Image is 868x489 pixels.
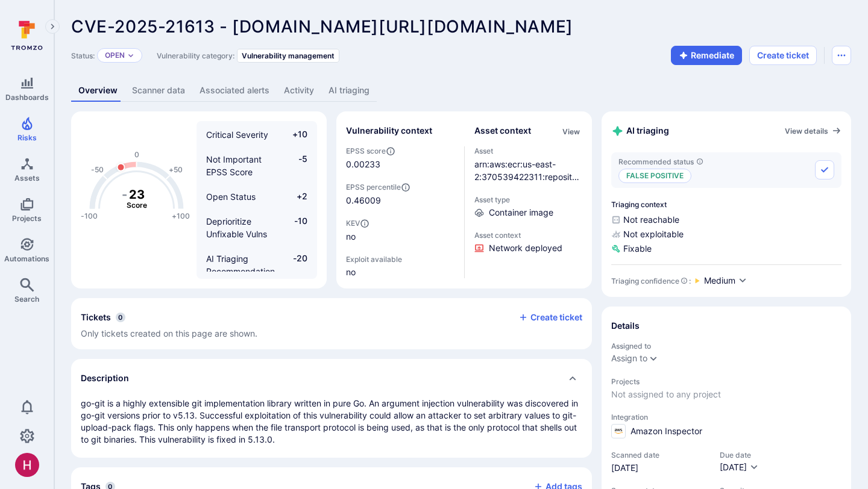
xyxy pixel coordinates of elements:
span: Integration [611,413,841,422]
span: Projects [12,214,42,223]
button: View [560,127,582,136]
span: Container image [489,207,553,219]
span: CVE-2025-21613 - [DOMAIN_NAME][URL][DOMAIN_NAME] [71,16,573,37]
span: Asset type [474,195,583,204]
span: Asset [474,146,583,155]
span: Status: [71,51,95,60]
svg: AI triaging agent's recommendation for vulnerability status [696,158,703,165]
span: Scanned date [611,450,708,459]
span: [DATE] [720,462,747,472]
span: -20 [285,252,307,316]
div: Due date field [720,450,759,474]
i: Expand navigation menu [48,22,57,32]
text: Score [127,201,147,210]
span: Not assigned to any project [611,388,841,400]
span: Assigned to [611,341,841,350]
button: Expand navigation menu [45,19,60,34]
button: Options menu [832,46,851,65]
span: Open Status [206,192,256,202]
button: Create ticket [749,46,817,65]
span: Deprioritize Unfixable Vulns [206,216,267,239]
button: Medium [704,275,747,287]
a: Activity [277,79,321,102]
h2: AI triaging [611,125,669,137]
span: Click to view evidence [489,242,562,254]
span: no [346,266,454,278]
button: Assign to [611,354,647,363]
img: ACg8ocKzQzwPSwOZT_k9C736TfcBpCStqIZdMR9gXOhJgTaH9y_tsw=s96-c [15,453,39,477]
tspan: - [122,187,127,202]
button: Remediate [671,46,742,65]
span: Asset context [474,231,583,240]
button: Expand dropdown [127,52,134,59]
span: EPSS score [346,146,454,156]
section: tickets card [71,298,592,349]
span: no [346,231,454,243]
button: Expand dropdown [649,354,658,363]
h2: Asset context [474,125,531,137]
div: Collapse description [71,359,592,397]
div: Vulnerability management [237,49,339,63]
a: Overview [71,79,125,102]
h2: Vulnerability context [346,125,432,137]
span: Search [14,294,39,304]
span: Not Important EPSS Score [206,154,262,177]
span: Automations [4,254,49,263]
span: Dashboards [5,93,49,102]
span: Risks [17,133,37,142]
span: Assets [14,173,40,182]
span: KEV [346,219,454,228]
span: -5 [285,153,307,178]
div: Vulnerability tabs [71,79,851,102]
text: -100 [81,211,98,220]
a: arn:aws:ecr:us-east-2:370539422311:repository/terrascan/sha256:99fb441c0d3cb1fceda4f5f4a893b88694... [474,159,582,232]
span: Amazon Inspector [631,425,702,437]
span: Critical Severity [206,129,268,140]
a: AI triaging [321,79,377,102]
span: Recommended status [618,157,703,166]
text: 0 [134,150,139,159]
text: +50 [169,165,183,174]
div: Harshil Parikh [15,453,39,477]
p: False positive [618,169,691,183]
a: View details [785,126,841,135]
div: Triaging confidence : [611,276,691,285]
span: Due date [720,450,759,459]
span: -10 [285,215,307,240]
a: Scanner data [125,79,192,102]
div: Click to view all asset context details [560,125,582,137]
span: Triaging context [611,200,841,209]
h2: Details [611,320,640,332]
span: Exploit available [346,255,402,264]
span: 0.00233 [346,158,380,170]
button: Accept recommended status [815,160,834,179]
span: 0.46009 [346,195,454,207]
button: Create ticket [518,312,582,323]
span: Only tickets created on this page are shown. [81,328,257,338]
svg: AI Triaging Agent self-evaluates the confidence behind recommended status based on the depth and ... [681,277,688,284]
span: 0 [116,313,125,322]
tspan: 23 [129,187,145,202]
text: +100 [172,211,190,220]
span: Not exploitable [611,228,841,240]
text: -50 [91,165,104,174]
span: +10 [285,128,307,141]
h2: Tickets [81,311,111,323]
span: Medium [704,275,735,287]
span: AI Triaging Recommendation (Medium Confidence) - False Positive [206,254,275,314]
span: [DATE] [611,462,708,474]
a: Associated alerts [192,79,277,102]
g: The vulnerability score is based on the parameters defined in the settings [113,187,161,210]
button: Open [105,51,125,60]
p: go-git is a highly extensible git implementation library written in pure Go. An argument injectio... [81,397,582,446]
span: Not reachable [611,214,841,226]
div: Collapse [71,298,592,349]
button: [DATE] [720,462,759,474]
h2: Description [81,372,129,384]
span: Vulnerability category: [157,51,234,60]
span: EPSS percentile [346,182,454,192]
span: Projects [611,377,841,386]
span: Fixable [611,243,841,255]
